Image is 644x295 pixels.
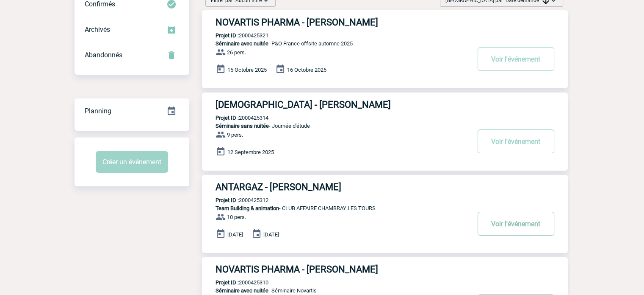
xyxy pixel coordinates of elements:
[478,47,554,71] button: Voir l'événement
[75,98,189,123] a: Planning
[216,32,239,39] b: Projet ID :
[216,17,470,28] h3: NOVARTIS PHARMA - [PERSON_NAME]
[75,98,189,124] div: Retrouvez ici tous vos événements organisés par date et état d'avancement
[96,151,168,173] button: Créer un événement
[202,123,470,129] p: - Journée d'étude
[202,32,268,39] p: 2000425321
[216,123,269,129] span: Séminaire sans nuitée
[227,67,267,73] span: 15 Octobre 2025
[478,212,554,236] button: Voir l'événement
[202,182,568,192] a: ANTARGAZ - [PERSON_NAME]
[227,132,243,138] span: 9 pers.
[216,279,239,286] b: Projet ID :
[75,17,189,42] div: Retrouvez ici tous les événements que vous avez décidé d'archiver
[202,205,470,211] p: - CLUB AFFAIRE CHAMBRAY LES TOURS
[202,264,568,275] a: NOVARTIS PHARMA - [PERSON_NAME]
[202,99,568,110] a: [DEMOGRAPHIC_DATA] - [PERSON_NAME]
[227,214,246,220] span: 10 pers.
[216,287,268,294] span: Séminaire avec nuitée
[202,287,470,294] p: - Séminaire Novartis
[75,42,189,68] div: Retrouvez ici tous vos événements annulés
[216,40,268,47] span: Séminaire avec nuitée
[216,197,239,203] b: Projet ID :
[202,115,268,121] p: 2000425314
[85,107,111,115] span: Planning
[263,231,279,238] span: [DATE]
[202,17,568,28] a: NOVARTIS PHARMA - [PERSON_NAME]
[202,197,268,203] p: 2000425312
[216,264,470,275] h3: NOVARTIS PHARMA - [PERSON_NAME]
[216,99,470,110] h3: [DEMOGRAPHIC_DATA] - [PERSON_NAME]
[478,129,554,153] button: Voir l'événement
[227,49,246,56] span: 26 pers.
[216,115,239,121] b: Projet ID :
[85,51,122,59] span: Abandonnés
[202,40,470,47] p: - P&O France offsite automne 2025
[216,205,279,211] span: Team Building & animation
[85,25,110,34] span: Archivés
[202,279,268,286] p: 2000425310
[227,149,274,155] span: 12 Septembre 2025
[227,231,243,238] span: [DATE]
[216,182,470,192] h3: ANTARGAZ - [PERSON_NAME]
[287,67,326,73] span: 16 Octobre 2025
